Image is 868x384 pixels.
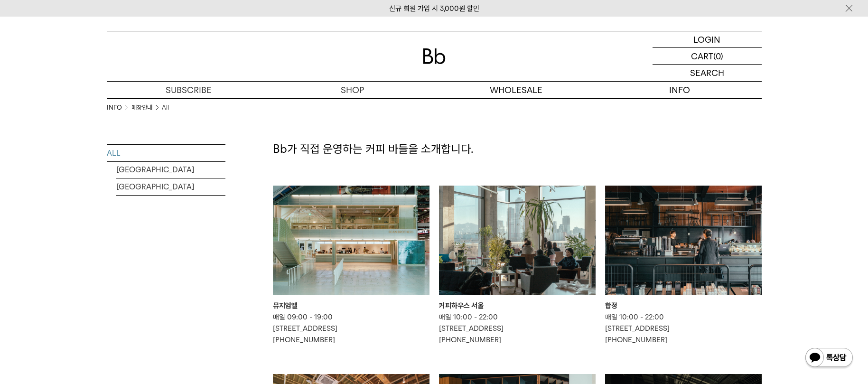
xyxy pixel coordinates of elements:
div: 커피하우스 서울 [439,300,596,311]
p: LOGIN [693,31,720,47]
a: CART (0) [653,48,762,65]
div: 뮤지엄엘 [273,300,429,311]
a: SHOP [271,82,434,98]
img: 합정 [605,186,762,295]
img: 카카오톡 채널 1:1 채팅 버튼 [804,347,854,370]
a: 매장안내 [131,103,152,112]
a: [GEOGRAPHIC_DATA] [116,161,225,178]
a: All [162,103,169,112]
p: SEARCH [690,65,724,81]
a: 합정 합정 매일 10:00 - 22:00[STREET_ADDRESS][PHONE_NUMBER] [605,186,762,346]
a: ALL [107,145,225,161]
a: 신규 회원 가입 시 3,000원 할인 [389,4,479,13]
a: 커피하우스 서울 커피하우스 서울 매일 10:00 - 22:00[STREET_ADDRESS][PHONE_NUMBER] [439,186,596,346]
p: WHOLESALE [434,82,598,98]
p: 매일 10:00 - 22:00 [STREET_ADDRESS] [PHONE_NUMBER] [605,311,762,346]
p: CART [691,48,713,64]
div: 합정 [605,300,762,311]
p: (0) [713,48,723,64]
img: 로고 [423,48,446,64]
a: SUBSCRIBE [107,82,271,98]
img: 커피하우스 서울 [439,186,596,295]
a: LOGIN [653,31,762,48]
a: [GEOGRAPHIC_DATA] [116,178,225,195]
p: Bb가 직접 운영하는 커피 바들을 소개합니다. [273,141,762,157]
li: INFO [107,103,131,112]
p: 매일 09:00 - 19:00 [STREET_ADDRESS] [PHONE_NUMBER] [273,311,429,346]
a: 뮤지엄엘 뮤지엄엘 매일 09:00 - 19:00[STREET_ADDRESS][PHONE_NUMBER] [273,186,429,346]
p: 매일 10:00 - 22:00 [STREET_ADDRESS] [PHONE_NUMBER] [439,311,596,346]
img: 뮤지엄엘 [273,186,429,295]
p: INFO [598,82,762,98]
